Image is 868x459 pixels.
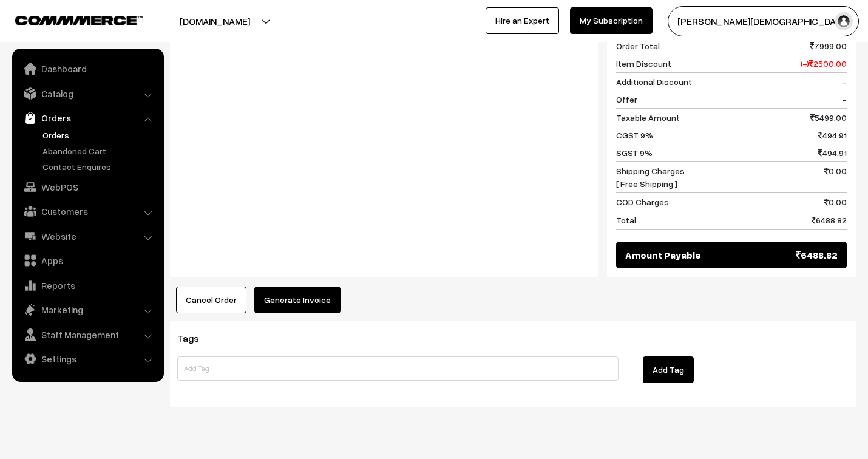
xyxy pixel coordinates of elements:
a: Orders [39,129,160,141]
span: 494.91 [818,129,847,141]
span: Offer [616,93,637,106]
a: Dashboard [15,58,160,80]
span: Amount Payable [625,248,701,262]
span: Tags [177,332,214,344]
span: 7999.00 [810,39,847,52]
span: Taxable Amount [616,111,680,124]
span: 0.00 [824,165,847,190]
a: Reports [15,274,160,296]
span: Order Total [616,39,660,52]
span: CGST 9% [616,129,653,141]
button: Generate Invoice [254,287,341,313]
span: 494.91 [818,146,847,159]
a: Catalog [15,83,160,104]
span: - [842,75,847,88]
span: Additional Discount [616,75,692,88]
img: user [835,12,853,30]
span: 5499.00 [810,111,847,124]
span: Total [616,214,636,226]
img: COMMMERCE [15,16,143,25]
a: Staff Management [15,324,160,345]
span: Item Discount [616,57,671,70]
button: Add Tag [643,356,694,383]
a: Apps [15,250,160,271]
button: [DOMAIN_NAME] [137,6,293,36]
span: SGST 9% [616,146,653,159]
a: COMMMERCE [15,12,121,27]
span: - [842,93,847,106]
input: Add Tag [177,356,619,381]
span: 0.00 [824,195,847,208]
a: Hire an Expert [486,7,559,34]
span: 6488.82 [812,214,847,226]
button: [PERSON_NAME][DEMOGRAPHIC_DATA] [668,6,859,36]
a: WebPOS [15,176,160,198]
a: Abandoned Cart [39,144,160,157]
a: My Subscription [570,7,653,34]
span: 6488.82 [796,248,838,262]
span: Shipping Charges [ Free Shipping ] [616,165,685,190]
a: Customers [15,200,160,222]
a: Settings [15,348,160,370]
a: Website [15,225,160,247]
a: Marketing [15,299,160,321]
span: COD Charges [616,195,669,208]
button: Cancel Order [176,287,246,313]
a: Contact Enquires [39,160,160,173]
span: (-) 2500.00 [801,57,847,70]
a: Orders [15,107,160,129]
